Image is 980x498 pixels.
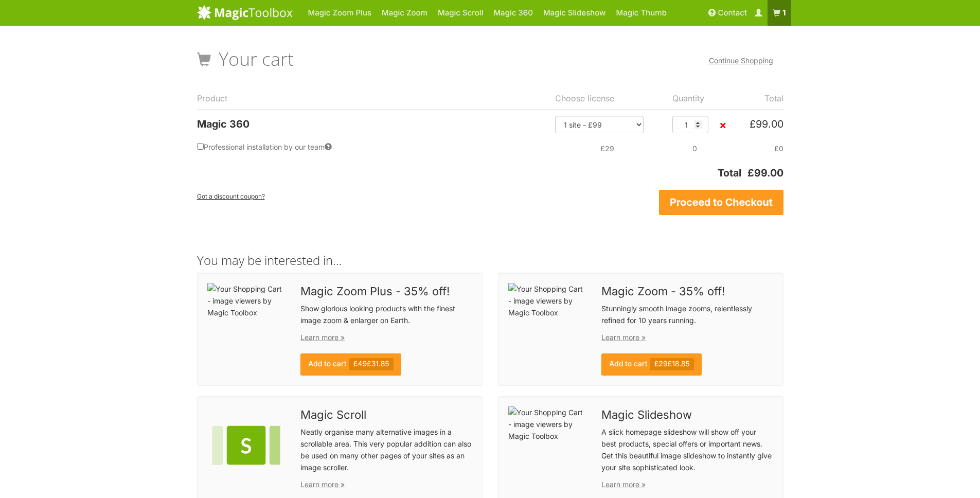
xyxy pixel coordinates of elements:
[672,116,708,133] input: Qty
[197,5,293,20] img: MagicToolbox.com - Image tools for your website
[774,144,783,153] span: £0
[549,133,666,163] td: £29
[601,426,773,473] p: A slick homepage slideshow will show off your best products, special offers or important news. Ge...
[747,167,783,179] bdi: 99.00
[197,87,549,109] th: Product
[508,283,586,318] img: Your Shopping Cart - image viewers by Magic Toolbox
[197,254,783,267] h3: You may be interested in…
[197,192,265,200] small: Got a discount coupon?
[654,360,668,368] s: £29
[666,133,718,163] td: 0
[508,406,586,442] img: Your Shopping Cart - image viewers by Magic Toolbox
[197,49,294,69] h1: Your cart
[750,118,756,130] span: £
[737,87,783,109] th: Total
[197,139,332,154] label: Professional installation by our team
[601,333,646,342] a: Learn more »
[300,353,401,376] a: Add to cart£49£31.85
[601,286,773,297] span: Magic Zoom - 35% off!
[601,480,646,489] a: Learn more »
[197,188,265,204] a: Got a discount coupon?
[300,426,472,473] p: Neatly organise many alternative images in a scrollable area. This very popular addition can also...
[300,286,472,297] span: Magic Zoom Plus - 35% off!
[718,8,747,17] span: Contact
[601,353,702,376] a: Add to cart£29£18.85
[709,56,773,65] a: Continue Shopping
[601,409,773,421] span: Magic Slideshow
[197,166,741,187] th: Total
[197,118,250,130] a: Magic 360
[750,118,783,130] bdi: 99.00
[717,119,728,130] a: ×
[300,303,472,326] p: Show glorious looking products with the finest image zoom & enlarger on Earth.
[650,358,694,370] span: £18.85
[197,143,204,150] input: Professional installation by our team
[349,358,394,370] span: £31.85
[300,333,345,342] a: Learn more »
[782,8,786,17] b: 1
[300,480,345,489] a: Learn more »
[300,409,472,421] span: Magic Scroll
[601,303,773,326] p: Stunningly smooth image zooms, relentlessly refined for 10 years running.
[207,406,286,485] img: Your Shopping Cart - image viewers by Magic Toolbox
[549,87,666,109] th: Choose license
[207,283,286,318] img: Your Shopping Cart - image viewers by Magic Toolbox
[747,167,754,179] span: £
[666,87,718,109] th: Quantity
[353,360,367,368] s: £49
[659,190,783,216] a: Proceed to Checkout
